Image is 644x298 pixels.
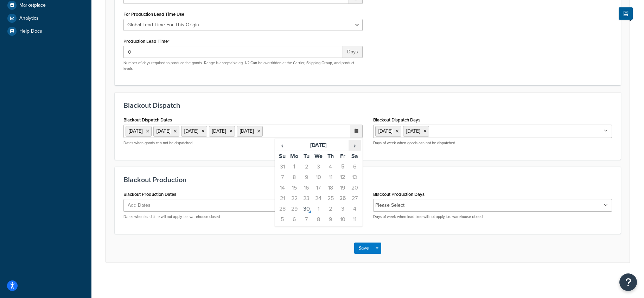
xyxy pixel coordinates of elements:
td: 7 [300,214,312,225]
td: 30 [300,204,312,214]
td: 24 [312,193,324,204]
label: Blackout Production Dates [123,192,176,197]
h3: Blackout Production [123,176,612,184]
td: 11 [325,172,337,183]
td: 1 [288,161,300,172]
td: 29 [288,204,300,214]
td: 8 [312,214,324,225]
li: [DATE] [209,126,235,137]
td: 28 [276,204,288,214]
td: 7 [276,172,288,183]
td: 31 [276,161,288,172]
td: 10 [337,214,349,225]
td: 20 [349,183,361,193]
span: ‹ [277,140,288,150]
td: 5 [337,161,349,172]
span: Analytics [19,15,39,21]
td: 4 [349,204,361,214]
td: 26 [337,193,349,204]
td: 5 [276,214,288,225]
span: › [349,140,360,150]
p: Dates when lead time will not apply, i.e. warehouse closed [123,214,363,219]
td: 15 [288,183,300,193]
td: 23 [300,193,312,204]
h3: Blackout Dispatch [123,101,612,109]
button: Save [354,243,373,254]
p: Days of week when goods can not be dispatched [373,140,612,146]
p: Days of week when lead time will not apply, i.e. warehouse closed [373,214,612,219]
td: 19 [337,183,349,193]
label: For Production Lead Time Use [123,12,184,17]
li: [DATE] [153,126,179,137]
button: Open Resource Center [619,273,637,291]
span: Days [343,46,363,58]
span: Help Docs [19,28,42,34]
span: Add Dates [126,199,159,211]
td: 6 [288,214,300,225]
th: We [312,151,324,162]
label: Blackout Dispatch Dates [123,117,172,122]
p: Dates when goods can not be dispatched [123,140,363,146]
li: Please Select [375,200,404,210]
td: 8 [288,172,300,183]
td: 13 [349,172,361,183]
th: [DATE] [288,140,349,151]
li: [DATE] [126,126,152,137]
th: Tu [300,151,312,162]
td: 6 [349,161,361,172]
li: [DATE] [181,126,207,137]
label: Blackout Dispatch Days [373,117,420,122]
span: [DATE] [406,127,420,135]
th: Fr [337,151,349,162]
td: 18 [325,183,337,193]
td: 27 [349,193,361,204]
span: [DATE] [378,127,392,135]
a: Analytics [5,12,86,25]
td: 21 [276,193,288,204]
td: 9 [325,214,337,225]
td: 25 [325,193,337,204]
th: Mo [288,151,300,162]
td: 4 [325,161,337,172]
td: 3 [337,204,349,214]
span: Marketplace [19,2,46,8]
td: 17 [312,183,324,193]
td: 2 [300,161,312,172]
th: Sa [349,151,361,162]
a: Help Docs [5,25,86,38]
th: Su [276,151,288,162]
p: Number of days required to produce the goods. Range is acceptable eg. 1-2 Can be overridden at th... [123,60,363,71]
label: Production Lead Time [123,39,170,44]
td: 14 [276,183,288,193]
td: 10 [312,172,324,183]
button: Show Help Docs [619,7,633,20]
td: 1 [312,204,324,214]
li: [DATE] [237,126,263,137]
td: 12 [337,172,349,183]
td: 9 [300,172,312,183]
td: 3 [312,161,324,172]
td: 22 [288,193,300,204]
td: 11 [349,214,361,225]
label: Blackout Production Days [373,192,425,197]
td: 2 [325,204,337,214]
td: 16 [300,183,312,193]
th: Th [325,151,337,162]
